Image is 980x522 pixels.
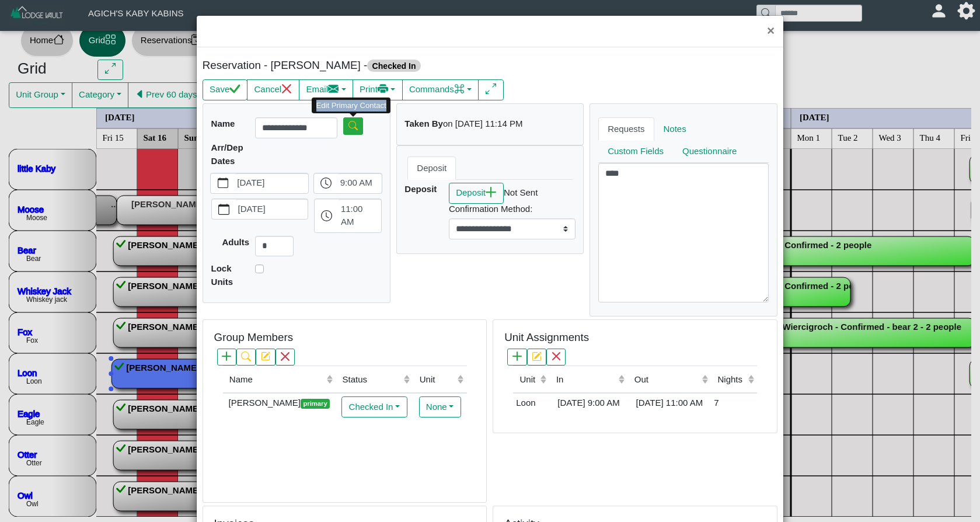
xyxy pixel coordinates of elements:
[299,79,353,100] button: Emailenvelope fill
[229,83,240,95] svg: check
[486,83,497,95] svg: arrows angle expand
[449,204,576,214] h6: Confirmation Method:
[275,349,295,366] button: x
[504,187,538,197] i: Not Sent
[553,396,625,410] div: [DATE] 9:00 AM
[211,142,243,166] b: Arr/Dep Dates
[218,204,229,215] svg: calendar
[598,140,673,163] a: Custom Fields
[328,83,339,95] svg: envelope fill
[519,373,537,387] div: Unit
[507,349,526,366] button: plus
[486,187,497,198] svg: plus
[236,199,308,219] label: [DATE]
[203,79,247,100] button: Savecheck
[504,331,589,344] h5: Unit Assignments
[301,399,330,409] span: primary
[218,178,229,189] svg: calendar
[341,396,407,417] button: Checked In
[315,199,339,232] button: clock
[634,373,699,387] div: Out
[402,79,479,100] button: Commandscommand
[532,352,541,361] svg: pencil square
[348,121,358,130] svg: search
[222,352,231,361] svg: plus
[419,396,461,417] button: None
[407,156,456,180] a: Deposit
[314,173,338,193] button: clock
[552,352,561,361] svg: x
[321,210,332,221] svg: clock
[280,352,290,361] svg: x
[338,173,382,193] label: 9:00 AM
[247,79,299,100] button: Cancelx
[256,349,275,366] button: pencil square
[214,331,293,344] h5: Group Members
[556,373,616,387] div: In
[758,16,783,47] button: Close
[478,79,503,100] button: arrows angle expand
[513,393,549,413] td: Loon
[343,117,362,134] button: search
[211,263,233,287] b: Lock Units
[211,173,235,193] button: calendar
[404,119,443,128] b: Taken By
[261,352,270,361] svg: pencil square
[339,199,381,232] label: 11:00 AM
[343,373,401,387] div: Status
[673,140,746,163] a: Questionnaire
[711,393,757,413] td: 7
[420,373,455,387] div: Unit
[320,178,332,189] svg: clock
[236,349,256,366] button: search
[404,184,437,194] b: Deposit
[229,373,323,387] div: Name
[235,173,309,193] label: [DATE]
[449,183,504,204] button: Depositplus
[211,119,235,128] b: Name
[212,199,236,219] button: calendar
[217,349,236,366] button: plus
[598,117,654,141] a: Requests
[454,83,465,95] svg: command
[222,237,249,247] b: Adults
[631,396,709,410] div: [DATE] 11:00 AM
[203,59,487,72] h5: Reservation - [PERSON_NAME] -
[443,119,522,128] i: on [DATE] 11:14 PM
[312,98,390,113] div: Edit Primary Contact
[717,373,745,387] div: Nights
[378,83,389,95] svg: printer fill
[226,396,333,410] div: [PERSON_NAME]
[654,117,696,141] a: Notes
[353,79,403,100] button: Printprinter fill
[512,352,522,361] svg: plus
[241,352,250,361] svg: search
[546,349,566,366] button: x
[527,349,546,366] button: pencil square
[281,83,292,95] svg: x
